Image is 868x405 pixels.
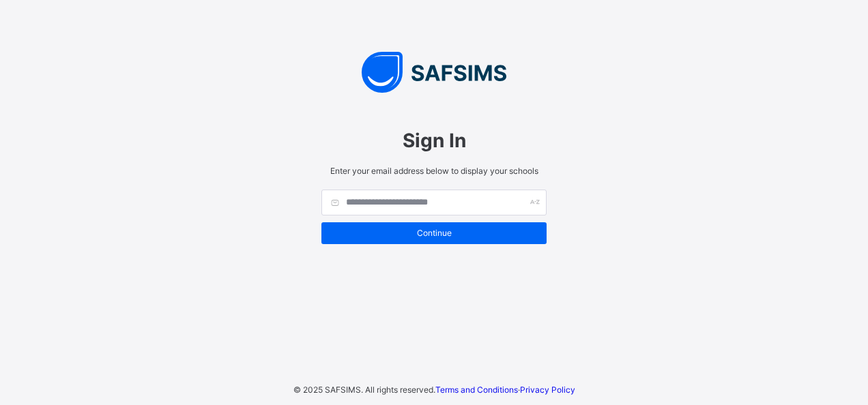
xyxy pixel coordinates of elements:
[321,129,547,152] span: Sign In
[332,228,536,238] span: Continue
[520,385,575,395] a: Privacy Policy
[435,385,518,395] a: Terms and Conditions
[308,52,560,93] img: SAFSIMS Logo
[435,385,575,395] span: ·
[293,385,435,395] span: © 2025 SAFSIMS. All rights reserved.
[321,166,547,176] span: Enter your email address below to display your schools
